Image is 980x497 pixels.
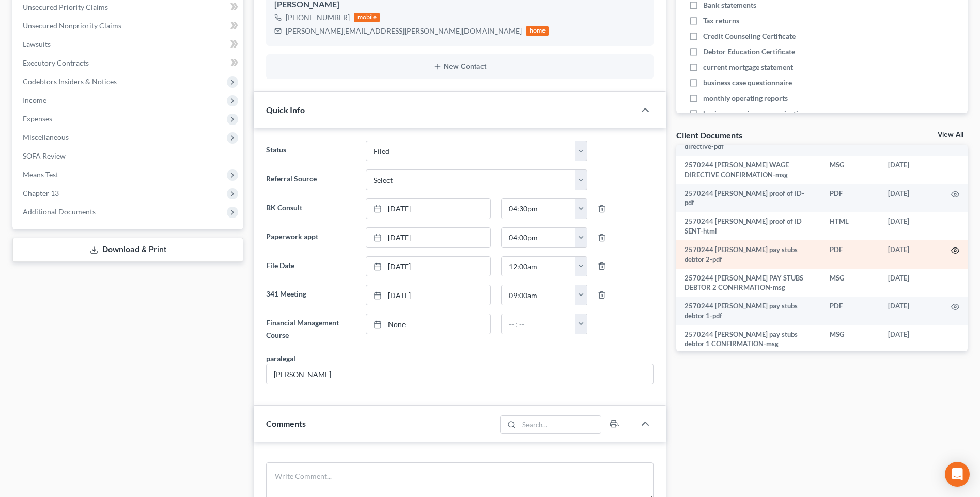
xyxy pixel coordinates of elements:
[703,46,795,57] span: Debtor Education Certificate
[261,198,360,219] label: BK Consult
[676,240,821,269] td: 2570244 [PERSON_NAME] pay stubs debtor 2-pdf
[526,26,549,36] div: home
[821,240,880,269] td: PDF
[23,40,51,49] span: Lawsuits
[286,26,522,36] div: [PERSON_NAME][EMAIL_ADDRESS][PERSON_NAME][DOMAIN_NAME]
[821,184,880,212] td: PDF
[23,189,59,197] span: Chapter 13
[261,256,360,277] label: File Date
[703,15,739,26] span: Tax returns
[703,108,806,119] span: business case income projection
[880,297,943,325] td: [DATE]
[821,297,880,325] td: PDF
[261,141,360,161] label: Status
[676,269,821,297] td: 2570244 [PERSON_NAME] PAY STUBS DEBTOR 2 CONFIRMATION-msg
[880,212,943,241] td: [DATE]
[366,314,490,334] a: None
[821,325,880,353] td: MSG
[821,269,880,297] td: MSG
[14,54,243,72] a: Executory Contracts
[703,93,788,103] span: monthly operating reports
[23,3,108,11] span: Unsecured Priority Claims
[14,17,243,35] a: Unsecured Nonpriority Claims
[366,257,490,276] a: [DATE]
[266,105,305,115] span: Quick Info
[945,462,970,487] div: Open Intercom Messenger
[880,184,943,212] td: [DATE]
[703,31,796,41] span: Credit Counseling Certificate
[676,325,821,353] td: 2570244 [PERSON_NAME] pay stubs debtor 1 CONFIRMATION-msg
[267,364,653,384] input: --
[23,77,117,86] span: Codebtors Insiders & Notices
[676,297,821,325] td: 2570244 [PERSON_NAME] pay stubs debtor 1-pdf
[366,285,490,305] a: [DATE]
[880,156,943,184] td: [DATE]
[14,147,243,165] a: SOFA Review
[23,207,96,216] span: Additional Documents
[14,35,243,54] a: Lawsuits
[261,169,360,190] label: Referral Source
[266,418,306,428] span: Comments
[502,199,575,219] input: -- : --
[354,13,380,22] div: mobile
[261,227,360,248] label: Paperwork appt
[502,257,575,276] input: -- : --
[821,156,880,184] td: MSG
[676,130,742,141] div: Client Documents
[366,228,490,247] a: [DATE]
[880,240,943,269] td: [DATE]
[23,58,89,67] span: Executory Contracts
[502,285,575,305] input: -- : --
[821,212,880,241] td: HTML
[261,314,360,345] label: Financial Management Course
[676,184,821,212] td: 2570244 [PERSON_NAME] proof of ID-pdf
[502,314,575,334] input: -- : --
[286,12,350,23] div: [PHONE_NUMBER]
[23,170,58,179] span: Means Test
[23,21,121,30] span: Unsecured Nonpriority Claims
[23,133,69,142] span: Miscellaneous
[366,199,490,219] a: [DATE]
[502,228,575,247] input: -- : --
[519,416,601,433] input: Search...
[12,238,243,262] a: Download & Print
[880,269,943,297] td: [DATE]
[23,151,66,160] span: SOFA Review
[880,325,943,353] td: [DATE]
[261,285,360,305] label: 341 Meeting
[266,353,295,364] div: paralegal
[676,212,821,241] td: 2570244 [PERSON_NAME] proof of ID SENT-html
[274,63,645,71] button: New Contact
[23,114,52,123] span: Expenses
[938,131,963,138] a: View All
[703,62,793,72] span: current mortgage statement
[23,96,46,104] span: Income
[676,156,821,184] td: 2570244 [PERSON_NAME] WAGE DIRECTIVE CONFIRMATION-msg
[703,77,792,88] span: business case questionnaire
